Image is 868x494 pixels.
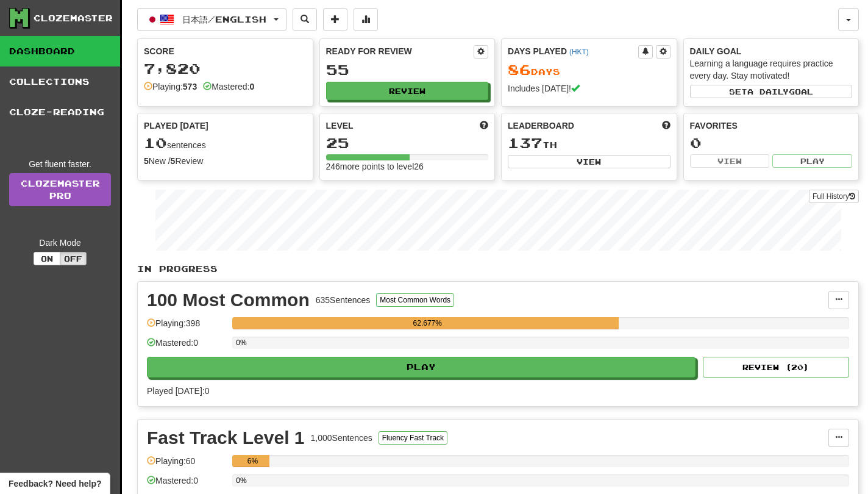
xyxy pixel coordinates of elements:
[747,87,789,96] span: a daily
[809,190,859,203] button: Full History
[34,252,60,265] button: On
[236,455,269,467] div: 6%
[508,155,671,168] button: View
[326,82,489,100] button: Review
[147,429,305,447] div: Fast Track Level 1
[508,134,542,151] span: 137
[144,81,197,93] div: Playing:
[144,156,149,166] strong: 5
[60,252,87,265] button: Off
[326,160,489,173] div: 246 more points to level 26
[326,135,489,151] div: 25
[147,317,226,337] div: Playing: 398
[690,135,853,151] div: 0
[183,82,197,91] strong: 573
[379,431,447,445] button: Fluency Fast Track
[293,8,317,31] button: Search sentences
[703,357,849,378] button: Review (20)
[236,317,619,329] div: 62.677%
[9,158,111,170] div: Get fluent faster.
[508,61,531,78] span: 86
[326,62,489,77] div: 55
[376,293,454,307] button: Most Common Words
[147,291,310,309] div: 100 Most Common
[508,135,671,151] div: th
[249,82,254,91] strong: 0
[144,155,307,167] div: New / Review
[144,120,208,132] span: Played [DATE]
[662,120,671,132] span: This week in points, UTC
[311,432,372,444] div: 1,000 Sentences
[508,120,574,132] span: Leaderboard
[323,8,347,31] button: Add sentence to collection
[34,12,113,24] div: Clozemaster
[144,134,167,151] span: 10
[9,478,101,490] span: Open feedback widget
[690,120,853,132] div: Favorites
[147,357,695,378] button: Play
[9,237,111,249] div: Dark Mode
[354,8,378,31] button: More stats
[144,61,307,76] div: 7,820
[203,81,254,93] div: Mastered:
[508,82,671,95] div: Includes [DATE]!
[508,62,671,78] div: Day s
[147,455,226,475] div: Playing: 60
[182,14,266,24] span: 日本語 / English
[144,135,307,151] div: sentences
[147,337,226,357] div: Mastered: 0
[772,154,852,168] button: Play
[480,120,488,132] span: Score more points to level up
[569,48,589,56] a: (HKT)
[326,120,354,132] span: Level
[171,156,176,166] strong: 5
[144,45,307,57] div: Score
[316,294,371,306] div: 635 Sentences
[690,154,770,168] button: View
[147,386,209,396] span: Played [DATE]: 0
[690,85,853,98] button: Seta dailygoal
[690,45,853,57] div: Daily Goal
[326,45,474,57] div: Ready for Review
[9,173,111,206] a: ClozemasterPro
[690,57,853,82] div: Learning a language requires practice every day. Stay motivated!
[137,8,286,31] button: 日本語/English
[508,45,638,57] div: Days Played
[137,263,859,275] p: In Progress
